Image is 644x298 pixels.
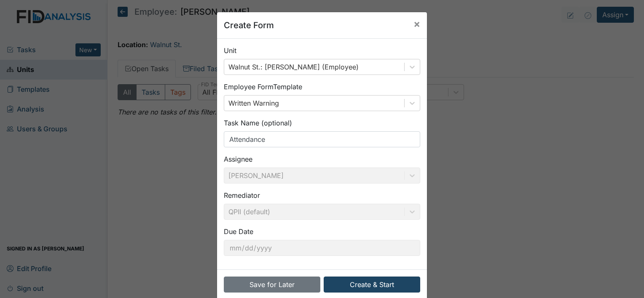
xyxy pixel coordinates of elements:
label: Due Date [224,226,253,237]
button: Close [407,12,427,36]
button: Save for Later [224,277,320,293]
div: Walnut St.: [PERSON_NAME] (Employee) [228,62,359,72]
button: Create & Start [324,277,420,293]
label: Unit [224,45,236,56]
h5: Create Form [224,19,274,32]
label: Task Name (optional) [224,118,292,128]
label: Assignee [224,154,252,164]
span: × [413,18,420,30]
label: Employee Form Template [224,82,302,92]
div: Written Warning [228,98,279,108]
label: Remediator [224,190,260,200]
